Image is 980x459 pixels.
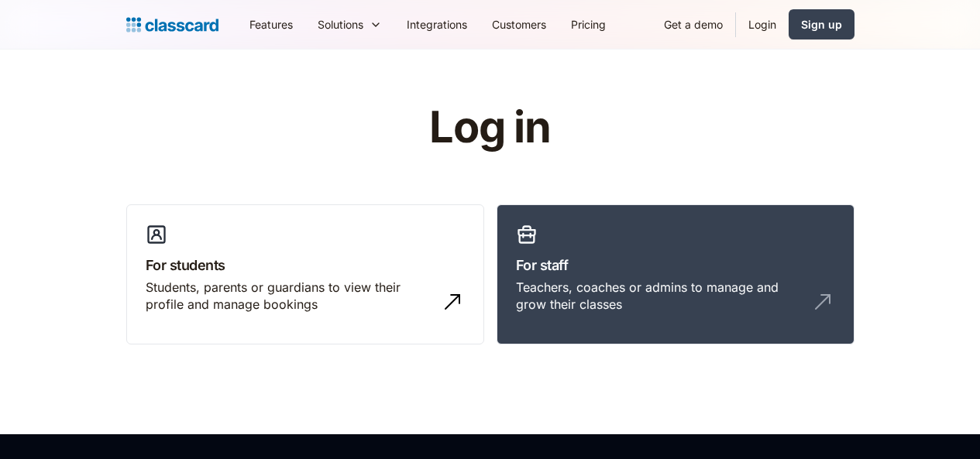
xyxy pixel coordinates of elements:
[394,7,480,42] a: Integrations
[146,255,465,276] h3: For students
[244,104,736,152] h1: Log in
[237,7,305,42] a: Features
[146,279,434,313] div: Students, parents or guardians to view their profile and manage bookings
[126,14,218,36] a: home
[559,7,618,42] a: Pricing
[497,204,854,345] a: For staffTeachers, coaches or admins to manage and grow their classes
[789,9,854,39] a: Sign up
[126,204,484,345] a: For studentsStudents, parents or guardians to view their profile and manage bookings
[318,16,363,33] div: Solutions
[516,279,804,313] div: Teachers, coaches or admins to manage and grow their classes
[480,7,559,42] a: Customers
[801,16,842,33] div: Sign up
[652,7,735,42] a: Get a demo
[516,255,835,276] h3: For staff
[305,7,394,42] div: Solutions
[736,7,789,42] a: Login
